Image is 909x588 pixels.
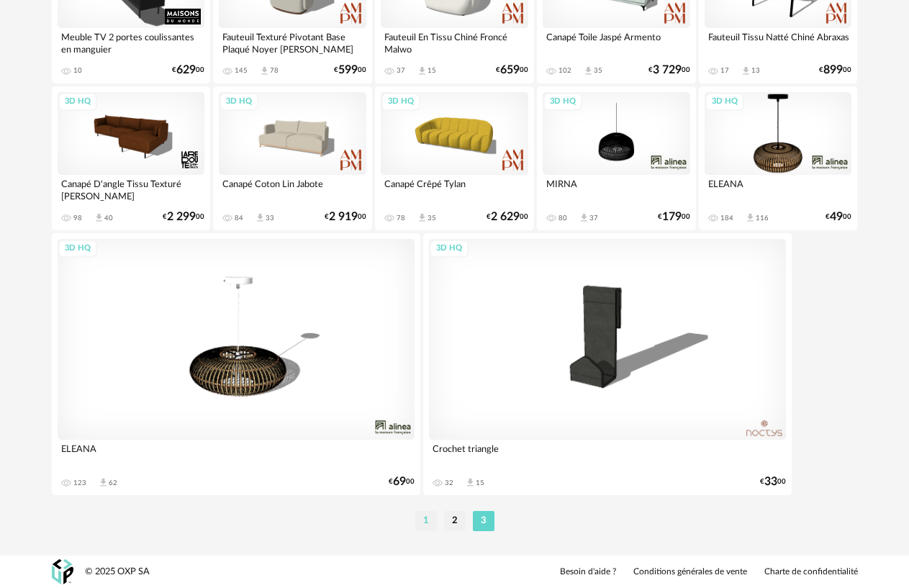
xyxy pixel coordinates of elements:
[476,479,484,487] div: 15
[417,65,428,76] span: Download icon
[58,175,205,204] div: Canapé D'angle Tissu Texturé [PERSON_NAME]
[58,28,205,57] div: Meuble TV 2 portes coulissantes en manguier
[543,28,690,57] div: Canapé Toile Jaspé Armento
[444,511,466,531] li: 2
[579,212,589,223] span: Download icon
[428,214,436,222] div: 35
[375,86,534,230] a: 3D HQ Canapé Crêpé Tylan 78 Download icon 35 €2 62900
[648,65,690,75] div: € 00
[764,566,858,578] a: Charte de confidentialité
[213,86,372,230] a: 3D HQ Canapé Coton Lin Jabote 84 Download icon 33 €2 91900
[558,214,567,222] div: 80
[491,212,520,222] span: 2 629
[52,86,211,230] a: 3D HQ Canapé D'angle Tissu Texturé [PERSON_NAME] 98 Download icon 40 €2 29900
[52,233,420,495] a: 3D HQ ELEANA 123 Download icon 62 €6900
[259,65,270,76] span: Download icon
[98,477,109,488] span: Download icon
[220,93,258,111] div: 3D HQ
[397,66,405,75] div: 37
[589,214,598,222] div: 37
[176,65,196,75] span: 629
[415,511,437,531] li: 1
[397,214,405,222] div: 78
[73,66,82,75] div: 10
[496,65,528,75] div: € 00
[537,86,696,230] a: 3D HQ MIRNA 80 Download icon 37 €17900
[705,175,852,204] div: ELEANA
[85,566,150,578] div: © 2025 OXP SA
[594,66,602,75] div: 35
[423,233,792,495] a: 3D HQ Crochet triangle 32 Download icon 15 €3300
[633,566,747,578] a: Conditions générales de vente
[720,214,733,222] div: 184
[73,214,82,222] div: 98
[172,65,204,75] div: € 00
[826,212,851,222] div: € 00
[270,66,279,75] div: 78
[58,93,97,111] div: 3D HQ
[381,28,528,57] div: Fauteuil En Tissu Chiné Froncé Malwo
[543,93,582,111] div: 3D HQ
[756,214,769,222] div: 116
[662,212,682,222] span: 179
[658,212,690,222] div: € 00
[653,65,682,75] span: 3 729
[52,559,73,584] img: OXP
[58,240,97,258] div: 3D HQ
[266,214,274,222] div: 33
[500,65,520,75] span: 659
[325,212,366,222] div: € 00
[705,93,744,111] div: 3D HQ
[109,479,117,487] div: 62
[58,440,415,469] div: ELEANA
[219,175,366,204] div: Canapé Coton Lin Jabote
[235,66,248,75] div: 145
[338,65,358,75] span: 599
[417,212,428,223] span: Download icon
[94,212,104,223] span: Download icon
[487,212,528,222] div: € 00
[745,212,756,223] span: Download icon
[558,66,571,75] div: 102
[430,240,469,258] div: 3D HQ
[428,66,436,75] div: 15
[819,65,851,75] div: € 00
[167,212,196,222] span: 2 299
[741,65,751,76] span: Download icon
[389,477,415,487] div: € 00
[823,65,843,75] span: 899
[543,175,690,204] div: MIRNA
[751,66,760,75] div: 13
[830,212,843,222] span: 49
[381,175,528,204] div: Canapé Crêpé Tylan
[104,214,113,222] div: 40
[381,93,420,111] div: 3D HQ
[560,566,616,578] a: Besoin d'aide ?
[445,479,453,487] div: 32
[764,477,777,487] span: 33
[705,28,852,57] div: Fauteuil Tissu Natté Chiné Abraxas
[334,65,366,75] div: € 00
[329,212,358,222] span: 2 919
[473,511,494,531] li: 3
[583,65,594,76] span: Download icon
[255,212,266,223] span: Download icon
[393,477,406,487] span: 69
[429,440,786,469] div: Crochet triangle
[73,479,86,487] div: 123
[163,212,204,222] div: € 00
[465,477,476,488] span: Download icon
[235,214,243,222] div: 84
[720,66,729,75] div: 17
[699,86,858,230] a: 3D HQ ELEANA 184 Download icon 116 €4900
[760,477,786,487] div: € 00
[219,28,366,57] div: Fauteuil Texturé Pivotant Base Plaqué Noyer [PERSON_NAME]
